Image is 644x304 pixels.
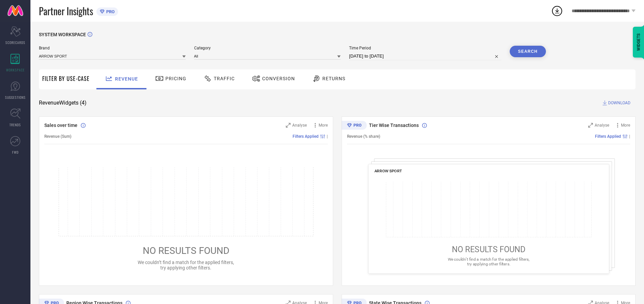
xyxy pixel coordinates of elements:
[374,169,402,173] span: ARROW SPORT
[105,9,115,14] span: PRO
[5,40,25,45] span: SCORECARDS
[595,134,621,139] span: Filters Applied
[608,100,630,106] span: DOWNLOAD
[292,123,307,128] span: Analyse
[621,123,630,128] span: More
[349,52,501,60] input: Select time period
[39,4,93,18] span: Partner Insights
[286,123,291,128] svg: Zoom
[262,76,295,81] span: Conversion
[452,245,525,254] span: NO RESULTS FOUND
[588,123,593,128] svg: Zoom
[347,134,380,139] span: Revenue (% share)
[12,150,19,155] span: FWD
[138,260,234,270] span: We couldn’t find a match for the applied filters, try applying other filters.
[447,257,529,266] span: We couldn’t find a match for the applied filters, try applying other filters.
[115,76,138,82] span: Revenue
[322,76,345,81] span: Returns
[194,46,341,50] span: Category
[42,74,90,83] span: Filter By Use-Case
[595,123,609,128] span: Analyse
[551,5,563,17] div: Open download list
[9,122,21,127] span: TRENDS
[44,134,71,139] span: Revenue (Sum)
[44,123,77,128] span: Sales over time
[5,95,26,100] span: SUGGESTIONS
[143,245,229,256] span: NO RESULTS FOUND
[293,134,319,139] span: Filters Applied
[165,76,186,81] span: Pricing
[39,32,86,37] span: SYSTEM WORKSPACE
[327,134,328,139] span: |
[39,46,186,50] span: Brand
[369,123,419,128] span: Tier Wise Transactions
[319,123,328,128] span: More
[342,121,367,131] div: Premium
[629,134,630,139] span: |
[39,100,87,106] span: Revenue Widgets ( 4 )
[349,46,501,50] span: Time Period
[214,76,235,81] span: Traffic
[6,67,25,72] span: WORKSPACE
[510,46,546,57] button: Search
